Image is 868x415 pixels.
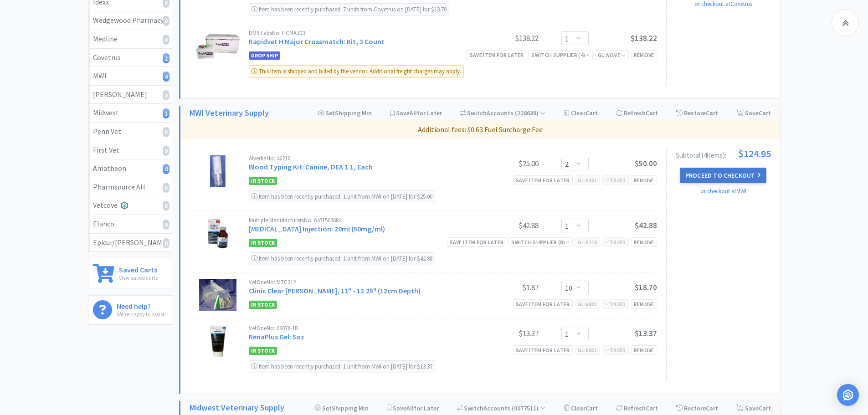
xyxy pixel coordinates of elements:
span: In Stock [249,177,277,185]
span: $50.00 [635,159,657,169]
div: GL: 6801 [575,345,600,355]
div: This item is shipped and billed by the vendor. Additional freight charges may apply. [249,65,464,78]
div: Remove [631,345,657,355]
span: Save for Later [396,109,442,117]
div: Save [736,106,771,120]
div: Refresh [616,401,658,415]
div: Remove [631,50,657,60]
a: Blood Typing Kit: Canine, DEA 1.1, Each [249,162,373,171]
span: Drop Ship [249,51,280,60]
span: Cart [759,109,771,117]
div: Penn Vet [93,126,167,138]
div: Accounts [457,401,546,415]
span: In Stock [249,301,277,309]
div: DMS Labs No: HCMAJ03 [249,30,470,36]
a: Wedgewood Pharmacy0 [88,11,172,30]
div: Midwest [93,107,167,119]
div: Save item for later [513,345,573,355]
div: Save [736,401,771,415]
i: 0 [163,238,169,248]
p: We're happy to assist! [117,310,166,318]
div: Remove [631,175,657,185]
div: $25.00 [470,158,539,169]
i: None [606,51,620,58]
img: e80184fbd2734ac8b5f14d2f0f0a07cb_13701.png [210,155,226,187]
a: [MEDICAL_DATA] Injection: 20ml (50mg/ml) [249,224,385,233]
div: $13.37 [470,328,539,339]
a: Epicur/[PERSON_NAME]0 [88,234,172,252]
span: Cart [759,404,771,412]
span: Taxed [605,239,626,246]
div: Item has been recently purchased: 1 unit from MWI on [DATE] for $13.37 [249,360,435,373]
span: Taxed [605,301,626,307]
span: ( 228639 ) [514,109,545,117]
i: 0 [163,220,169,230]
i: 0 [163,146,169,156]
div: Restore [676,106,718,120]
a: MWI Veterinary Supply [190,107,269,120]
a: or checkout at MWI [700,187,746,195]
div: Accounts [460,106,546,120]
span: Save for Later [393,404,439,412]
i: 0 [163,201,169,211]
a: Covetrus2 [88,49,172,67]
div: Shipping Min [318,106,372,120]
span: $138.22 [631,33,657,43]
div: Remove [631,237,657,247]
i: 0 [163,16,169,26]
div: Pharmsource AH [93,181,167,193]
span: Cart [646,404,658,412]
i: 0 [163,90,169,100]
a: Vetcove0 [88,196,172,215]
img: 029197ee4c774a5982204e6b2541644c_31769.png [195,30,241,62]
span: In Stock [249,239,277,247]
span: In Stock [249,347,277,355]
a: Midwest Veterinary Supply [190,401,284,415]
span: $13.37 [635,328,657,338]
span: All [410,109,417,117]
a: MWI4 [88,67,172,86]
span: $42.88 [635,220,657,231]
div: Item has been recently purchased: 1 unit from MWI on [DATE] for $25.00 [249,190,435,203]
a: Clinic Clear [PERSON_NAME], 11" - 12.25" (12cm Depth) [249,286,421,295]
div: Alvedia No: 46210 [249,155,470,161]
a: Penn Vet0 [88,123,172,141]
span: Cart [706,109,718,117]
span: $124.95 [738,149,771,159]
p: Additional fees: $0.63 Fuel Surcharge Fee [184,124,776,136]
div: Save item for later [513,299,573,309]
span: GL: [598,51,626,58]
span: Cart [586,404,598,412]
a: Amatheon4 [88,159,172,178]
div: GL: 6301 [575,175,600,185]
div: Save item for later [447,237,507,247]
div: Shipping Min [314,401,369,415]
a: Saved CartsView saved carts [88,259,172,288]
div: Medline [93,33,167,45]
img: 528e4252de764cfc969a563464301ff6_209190.png [205,217,231,249]
div: Clear [564,106,598,120]
div: Switch Supplier ( 8 ) [511,238,570,246]
span: Switch [464,404,483,412]
div: Open Intercom Messenger [837,384,859,406]
div: GL: 6801 [575,299,600,309]
div: Refresh [616,106,658,120]
a: RenaPlus Gel: 5oz [249,332,304,341]
div: Wedgewood Pharmacy [93,15,167,26]
i: 1 [163,108,169,118]
div: Covetrus [93,52,167,64]
h6: Need help? [117,300,166,310]
div: Clear [564,401,598,415]
h6: Saved Carts [119,264,158,273]
span: Switch [467,109,487,117]
span: Set [325,109,335,117]
span: Set [322,404,332,412]
i: 0 [163,127,169,137]
button: Proceed to Checkout [680,168,766,183]
span: Cart [586,109,598,117]
i: 2 [163,53,169,63]
a: Pharmsource AH0 [88,178,172,197]
i: 4 [163,164,169,174]
div: Save item for later [467,50,527,60]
